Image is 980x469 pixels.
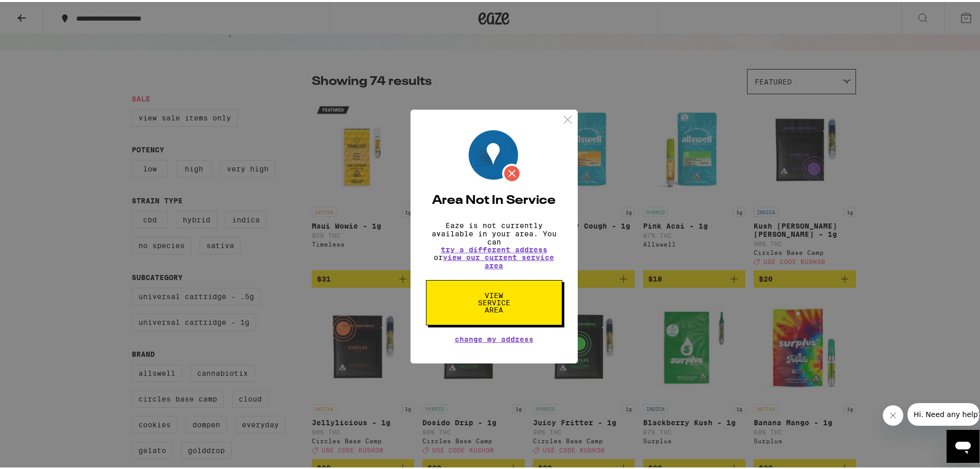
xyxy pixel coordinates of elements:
[441,244,547,251] button: try a different address
[947,428,979,461] iframe: Button to launch messaging window
[426,289,562,298] a: View Service Area
[6,7,74,15] span: Hi. Need any help?
[883,403,903,424] iframe: Close message
[468,290,521,311] span: View Service Area
[455,334,533,341] button: Change My Address
[443,251,554,268] a: view our current service area
[907,401,979,424] iframe: Message from company
[561,111,574,124] img: close.svg
[426,193,562,205] h2: Area Not In Service
[469,128,522,181] img: Location
[426,278,562,323] button: View Service Area
[426,219,562,268] p: Eaze is not currently available in your area. You can or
